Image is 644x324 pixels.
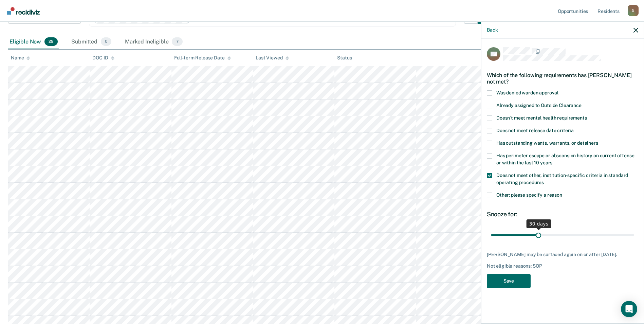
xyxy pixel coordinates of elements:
div: Status [337,55,352,61]
div: D [628,5,639,16]
span: 29 [44,37,58,46]
span: Has perimeter escape or absconsion history on current offense or within the last 10 years [496,153,634,165]
img: Recidiviz [7,7,40,15]
span: 7 [172,37,182,46]
span: Doesn't meet mental health requirements [496,115,587,121]
div: [PERSON_NAME] may be surfaced again on or after [DATE]. [487,252,638,257]
div: Which of the following requirements has [PERSON_NAME] not met? [487,67,638,90]
div: Eligible Now [8,35,59,50]
div: Marked Ineligible [124,35,184,50]
div: 30 days [527,219,551,228]
span: 0 [101,37,111,46]
span: Does not meet release date criteria [496,128,574,133]
button: Save [487,274,531,288]
div: Name [11,55,30,61]
div: Full-term Release Date [174,55,231,61]
div: DOC ID [92,55,114,61]
div: Last Viewed [256,55,289,61]
span: Does not meet other, institution-specific criteria in standard operating procedures [496,173,628,185]
div: Submitted [70,35,113,50]
span: Has outstanding wants, warrants, or detainers [496,140,598,146]
span: Was denied warden approval [496,90,558,95]
button: Profile dropdown button [628,5,639,16]
span: Already assigned to Outside Clearance [496,103,582,108]
div: Not eligible reasons: SOP [487,263,638,269]
div: Open Intercom Messenger [621,301,637,317]
button: Back [487,27,498,33]
div: Snooze for: [487,211,638,218]
span: Other: please specify a reason [496,192,562,198]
